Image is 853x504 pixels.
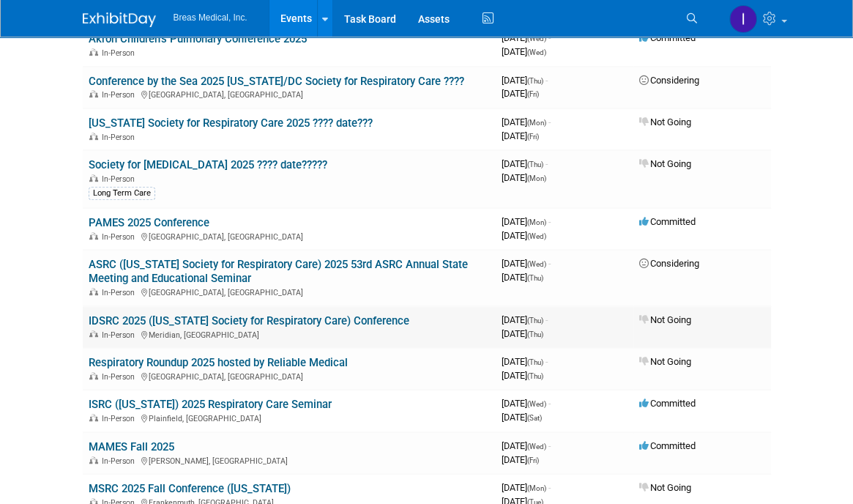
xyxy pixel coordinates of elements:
span: (Thu) [527,274,543,282]
span: In-Person [102,330,139,340]
img: Inga Dolezar [729,5,757,33]
span: [DATE] [502,158,548,169]
a: MSRC 2025 Fall Conference ([US_STATE]) [89,482,291,495]
span: [DATE] [502,172,546,183]
span: In-Person [102,174,139,184]
span: - [548,32,551,43]
span: (Fri) [527,456,539,464]
div: [PERSON_NAME], [GEOGRAPHIC_DATA] [89,454,490,466]
span: [DATE] [502,398,551,409]
img: ExhibitDay [83,12,156,27]
span: (Fri) [527,133,539,141]
span: [DATE] [502,88,539,99]
div: Long Term Care [89,187,155,200]
span: - [548,440,551,451]
span: Breas Medical, Inc. [174,12,247,23]
span: - [548,398,551,409]
div: [GEOGRAPHIC_DATA], [GEOGRAPHIC_DATA] [89,230,490,242]
span: [DATE] [502,230,546,241]
a: MAMES Fall 2025 [89,440,174,453]
span: - [545,75,548,86]
span: Considering [639,75,699,86]
a: Conference by the Sea 2025 [US_STATE]/DC Society for Respiratory Care ???? [89,75,464,88]
span: (Sat) [527,414,542,422]
span: [DATE] [502,356,548,367]
span: In-Person [102,288,139,297]
div: [GEOGRAPHIC_DATA], [GEOGRAPHIC_DATA] [89,286,490,297]
img: In-Person Event [89,133,98,140]
span: Committed [639,440,696,451]
a: ASRC ([US_STATE] Society for Respiratory Care) 2025 53rd ASRC Annual State Meeting and Educationa... [89,258,468,285]
span: (Mon) [527,174,546,182]
span: Committed [639,32,696,43]
span: - [545,356,548,367]
span: (Thu) [527,77,543,85]
img: In-Person Event [89,330,98,338]
span: - [548,482,551,493]
span: Not Going [639,482,691,493]
span: (Fri) [527,90,539,98]
a: Society for [MEDICAL_DATA] 2025 ???? date????? [89,158,327,171]
a: Respiratory Roundup 2025 hosted by Reliable Medical [89,356,348,369]
span: (Thu) [527,358,543,366]
span: [DATE] [502,314,548,325]
img: In-Person Event [89,48,98,56]
span: Committed [639,398,696,409]
a: PAMES 2025 Conference [89,216,209,229]
a: ISRC ([US_STATE]) 2025 Respiratory Care Seminar [89,398,332,411]
span: [DATE] [502,32,551,43]
span: In-Person [102,414,139,423]
span: [DATE] [502,46,546,57]
span: In-Person [102,372,139,382]
span: [DATE] [502,328,543,339]
span: - [545,314,548,325]
span: (Mon) [527,119,546,127]
span: [DATE] [502,412,542,423]
span: [DATE] [502,272,543,283]
span: (Thu) [527,316,543,325]
a: [US_STATE] Society for Respiratory Care 2025 ???? date??? [89,116,373,130]
span: [DATE] [502,370,543,381]
a: Akron Children's Pulmonary Conference 2025 [89,32,307,45]
span: In-Person [102,48,139,58]
span: [DATE] [502,482,551,493]
span: In-Person [102,456,139,466]
span: (Wed) [527,400,546,408]
span: Considering [639,258,699,269]
img: In-Person Event [89,174,98,182]
span: (Thu) [527,330,543,338]
span: (Mon) [527,484,546,492]
div: Meridian, [GEOGRAPHIC_DATA] [89,328,490,340]
img: In-Person Event [89,414,98,421]
div: [GEOGRAPHIC_DATA], [GEOGRAPHIC_DATA] [89,370,490,382]
span: (Wed) [527,34,546,42]
div: Plainfield, [GEOGRAPHIC_DATA] [89,412,490,423]
span: [DATE] [502,75,548,86]
img: In-Person Event [89,232,98,240]
span: [DATE] [502,116,551,127]
span: [DATE] [502,454,539,465]
span: [DATE] [502,130,539,141]
span: In-Person [102,90,139,100]
span: - [548,116,551,127]
span: [DATE] [502,216,551,227]
span: (Thu) [527,372,543,380]
span: Not Going [639,314,691,325]
span: (Wed) [527,232,546,240]
span: (Wed) [527,48,546,56]
span: In-Person [102,133,139,142]
span: Committed [639,216,696,227]
img: In-Person Event [89,288,98,295]
span: Not Going [639,356,691,367]
span: (Mon) [527,218,546,226]
a: IDSRC 2025 ([US_STATE] Society for Respiratory Care) Conference [89,314,409,327]
span: (Wed) [527,260,546,268]
img: In-Person Event [89,372,98,379]
span: (Wed) [527,442,546,451]
span: - [545,158,548,169]
span: [DATE] [502,440,551,451]
span: - [548,216,551,227]
span: (Thu) [527,160,543,168]
span: [DATE] [502,258,551,269]
img: In-Person Event [89,90,98,97]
